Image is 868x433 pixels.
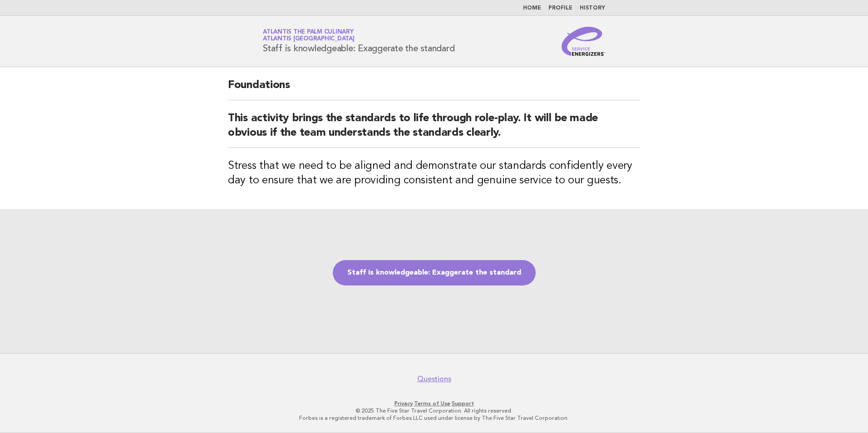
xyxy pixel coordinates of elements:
a: Questions [417,374,451,384]
img: Service Energizers [562,27,605,56]
a: Staff is knowledgeable: Exaggerate the standard [333,260,536,285]
h2: This activity brings the standards to life through role-play. It will be made obvious if the team... [228,111,640,148]
a: Support [452,400,474,407]
a: Home [523,5,541,11]
a: Atlantis The Palm CulinaryAtlantis [GEOGRAPHIC_DATA] [263,29,355,42]
h2: Foundations [228,78,640,100]
a: Profile [548,5,572,11]
a: History [580,5,605,11]
span: Atlantis [GEOGRAPHIC_DATA] [263,36,355,42]
p: Forbes is a registered trademark of Forbes LLC used under license by The Five Star Travel Corpora... [156,414,712,422]
p: · · [156,400,712,407]
a: Privacy [395,400,413,407]
p: © 2025 The Five Star Travel Corporation. All rights reserved. [156,407,712,414]
a: Terms of Use [414,400,450,407]
h3: Stress that we need to be aligned and demonstrate our standards confidently every day to ensure t... [228,159,640,188]
h1: Staff is knowledgeable: Exaggerate the standard [263,30,454,53]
